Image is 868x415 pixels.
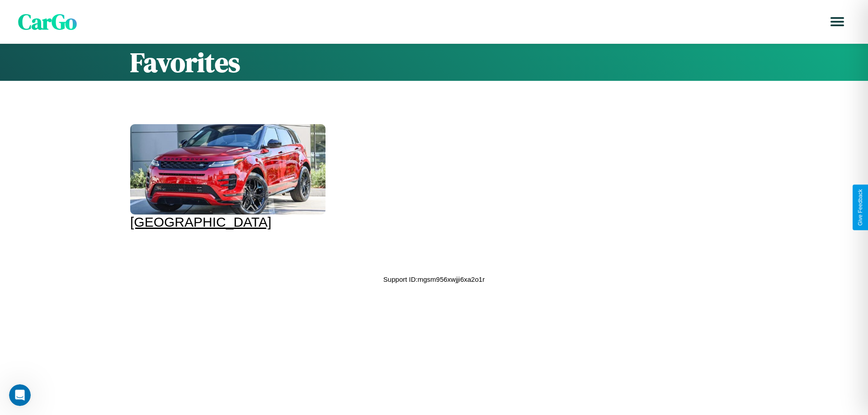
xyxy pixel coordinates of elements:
[383,273,485,285] p: Support ID: mgsm956xwjji6xa2o1r
[130,214,325,230] div: [GEOGRAPHIC_DATA]
[857,189,863,226] div: Give Feedback
[9,384,31,406] iframe: Intercom live chat
[130,44,738,81] h1: Favorites
[18,7,77,37] span: CarGo
[825,9,850,34] button: Open menu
